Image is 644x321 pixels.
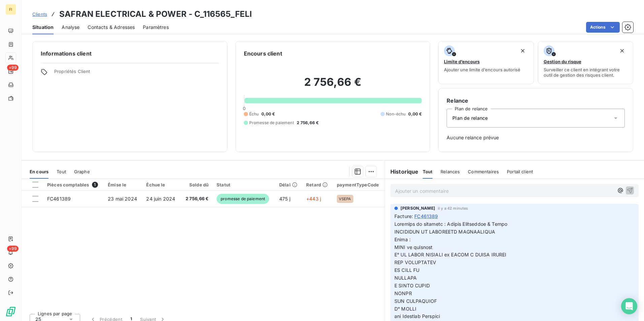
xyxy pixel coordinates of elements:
[5,306,16,317] img: Logo LeanPay
[408,111,422,117] span: 0,00 €
[468,169,499,174] span: Commentaires
[57,169,66,174] span: Tout
[337,182,381,187] div: paymentTypeCode
[438,41,534,84] button: Limite d’encoursAjouter une limite d’encours autorisé
[394,213,413,220] span: Facture :
[385,168,419,176] h6: Historique
[217,194,269,204] span: promesse de paiement
[586,22,620,33] button: Actions
[244,49,282,58] h6: Encours client
[108,182,138,187] div: Émise le
[54,69,219,78] span: Propriétés Client
[621,298,637,314] div: Open Intercom Messenger
[32,11,47,17] a: Clients
[544,67,627,78] span: Surveiller ce client en intégrant votre outil de gestion des risques client.
[41,49,219,58] h6: Informations client
[88,24,135,31] span: Contacts & Adresses
[447,97,625,105] h6: Relance
[62,24,79,31] span: Analyse
[444,59,480,64] span: Limite d’encours
[249,111,259,117] span: Échu
[74,169,90,174] span: Graphe
[7,246,19,252] span: +99
[108,196,137,202] span: 23 mai 2024
[32,11,47,17] span: Clients
[306,196,321,202] span: +443 j
[438,206,468,210] span: il y a 42 minutes
[507,169,533,174] span: Portail client
[47,196,71,202] span: FC461389
[185,182,208,187] div: Solde dû
[7,65,19,71] span: +99
[47,182,100,188] div: Pièces comptables
[544,59,581,64] span: Gestion du risque
[414,213,438,220] span: FC461389
[244,75,422,96] h2: 2 756,66 €
[249,120,294,126] span: Promesse de paiement
[261,111,275,117] span: 0,00 €
[452,115,488,121] span: Plan de relance
[386,111,406,117] span: Non-échu
[92,182,98,188] span: 1
[243,106,246,111] span: 0
[423,169,433,174] span: Tout
[143,24,169,31] span: Paramètres
[32,24,54,31] span: Situation
[146,196,175,202] span: 24 juin 2024
[279,182,298,187] div: Délai
[297,120,319,126] span: 2 756,66 €
[5,4,16,15] div: FI
[306,182,329,187] div: Retard
[279,196,290,202] span: 475 j
[146,182,176,187] div: Échue le
[217,182,271,187] div: Statut
[444,67,520,72] span: Ajouter une limite d’encours autorisé
[441,169,460,174] span: Relances
[30,169,49,174] span: En cours
[339,197,351,201] span: VSEPA
[538,41,633,84] button: Gestion du risqueSurveiller ce client en intégrant votre outil de gestion des risques client.
[447,134,625,141] span: Aucune relance prévue
[185,195,208,202] span: 2 756,66 €
[400,205,435,211] span: [PERSON_NAME]
[59,8,252,20] h3: SAFRAN ELECTRICAL & POWER - C_116565_FELI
